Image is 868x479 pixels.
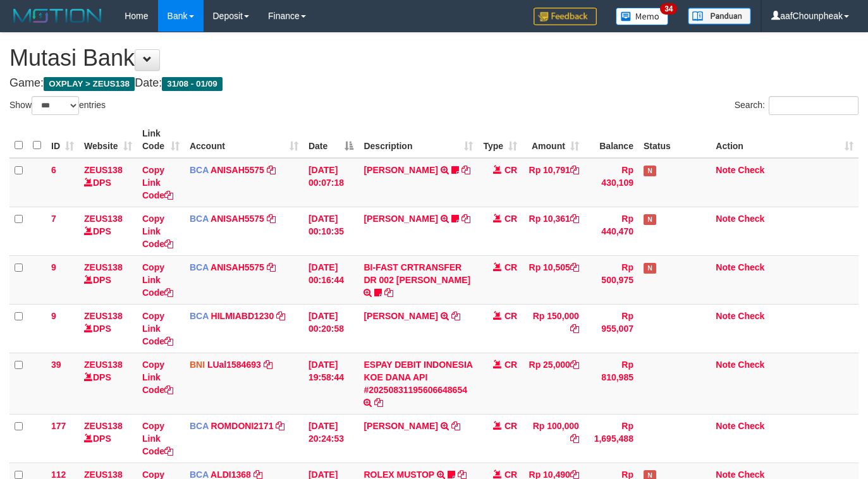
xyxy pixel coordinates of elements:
[9,6,106,25] img: MOTION_logo.png
[584,304,639,353] td: Rp 955,007
[364,421,437,431] a: [PERSON_NAME]
[374,397,383,408] a: Copy ESPAY DEBIT INDONESIA KOE DANA API #20250831195606648654 to clipboard
[451,421,460,431] a: Copy ABDUL GAFUR to clipboard
[738,214,764,224] a: Check
[303,122,359,158] th: Date: activate to sort column descending
[211,262,264,272] a: ANISAH5575
[79,304,137,353] td: DPS
[185,122,303,158] th: Account: activate to sort column ascending
[51,214,56,224] span: 7
[79,414,137,463] td: DPS
[478,122,522,158] th: Type: activate to sort column ascending
[688,8,751,25] img: panduan.png
[264,360,272,370] a: Copy LUal1584693 to clipboard
[504,262,517,272] span: CR
[738,311,764,321] a: Check
[522,304,584,353] td: Rp 150,000
[522,158,584,207] td: Rp 10,791
[276,311,285,321] a: Copy HILMIABD1230 to clipboard
[84,165,123,175] a: ZEUS138
[522,207,584,255] td: Rp 10,361
[46,122,79,158] th: ID: activate to sort column ascending
[522,414,584,463] td: Rp 100,000
[570,165,579,175] a: Copy Rp 10,791 to clipboard
[716,214,735,224] a: Note
[504,214,517,224] span: CR
[584,158,639,207] td: Rp 430,109
[738,262,764,272] a: Check
[570,324,579,334] a: Copy Rp 150,000 to clipboard
[534,8,597,25] img: Feedback.jpg
[79,122,137,158] th: Website: activate to sort column ascending
[162,77,223,91] span: 31/08 - 01/09
[584,255,639,304] td: Rp 500,975
[570,360,579,370] a: Copy Rp 25,000 to clipboard
[190,165,209,175] span: BCA
[364,360,472,395] a: ESPAY DEBIT INDONESIA KOE DANA API #20250831195606648654
[211,311,274,321] a: HILMIABD1230
[570,262,579,272] a: Copy Rp 10,505 to clipboard
[32,96,79,115] select: Showentries
[51,311,56,321] span: 9
[142,165,173,200] a: Copy Link Code
[660,3,677,15] span: 34
[364,311,437,321] a: [PERSON_NAME]
[79,353,137,414] td: DPS
[211,421,274,431] a: ROMDONI2171
[303,158,359,207] td: [DATE] 00:07:18
[267,165,276,175] a: Copy ANISAH5575 to clipboard
[190,360,205,370] span: BNI
[303,255,359,304] td: [DATE] 00:16:44
[190,214,209,224] span: BCA
[142,262,173,298] a: Copy Link Code
[358,122,478,158] th: Description: activate to sort column ascending
[142,360,173,395] a: Copy Link Code
[51,165,56,175] span: 6
[584,414,639,463] td: Rp 1,695,488
[616,8,669,25] img: Button%20Memo.svg
[522,353,584,414] td: Rp 25,000
[504,421,517,431] span: CR
[716,311,735,321] a: Note
[711,122,859,158] th: Action: activate to sort column ascending
[79,207,137,255] td: DPS
[570,214,579,224] a: Copy Rp 10,361 to clipboard
[716,360,735,370] a: Note
[358,255,478,304] td: BI-FAST CRTRANSFER DR 002 [PERSON_NAME]
[142,311,173,346] a: Copy Link Code
[142,214,173,249] a: Copy Link Code
[9,96,106,115] label: Show entries
[79,255,137,304] td: DPS
[84,262,123,272] a: ZEUS138
[384,288,393,298] a: Copy BI-FAST CRTRANSFER DR 002 AFIF SUPRAYITNO to clipboard
[504,165,517,175] span: CR
[51,421,66,431] span: 177
[716,165,735,175] a: Note
[769,96,859,115] input: Search:
[84,214,123,224] a: ZEUS138
[303,353,359,414] td: [DATE] 19:58:44
[79,158,137,207] td: DPS
[84,421,123,431] a: ZEUS138
[639,122,711,158] th: Status
[451,311,460,321] a: Copy TETI SUMIATI to clipboard
[303,304,359,353] td: [DATE] 00:20:58
[644,214,656,225] span: Has Note
[522,122,584,158] th: Amount: activate to sort column ascending
[584,353,639,414] td: Rp 810,985
[716,262,735,272] a: Note
[211,165,264,175] a: ANISAH5575
[267,262,276,272] a: Copy ANISAH5575 to clipboard
[142,421,173,456] a: Copy Link Code
[504,360,517,370] span: CR
[267,214,276,224] a: Copy ANISAH5575 to clipboard
[522,255,584,304] td: Rp 10,505
[190,421,209,431] span: BCA
[276,421,284,431] a: Copy ROMDONI2171 to clipboard
[9,45,859,71] h1: Mutasi Bank
[364,165,437,175] a: [PERSON_NAME]
[504,311,517,321] span: CR
[190,311,209,321] span: BCA
[364,214,437,224] a: [PERSON_NAME]
[51,262,56,272] span: 9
